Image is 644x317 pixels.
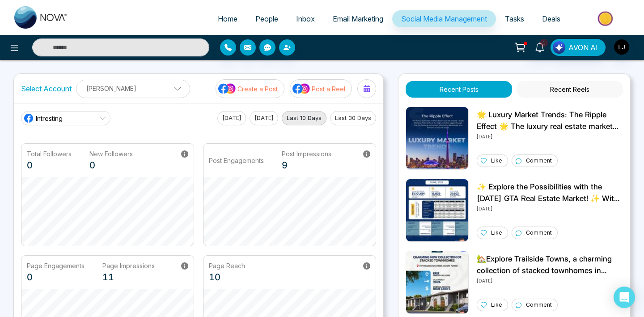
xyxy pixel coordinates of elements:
[292,83,310,94] img: social-media-icon
[477,276,623,284] p: [DATE]
[312,84,345,94] p: Post a Reel
[218,14,237,23] span: Home
[553,41,565,54] img: Lead Flow
[533,10,569,27] a: Deals
[406,179,469,242] img: Unable to load img.
[282,149,331,158] p: Post Impressions
[505,14,524,23] span: Tasks
[406,81,512,98] button: Recent Posts
[540,39,548,47] span: 1
[27,270,85,284] p: 0
[290,79,352,98] button: social-media-iconPost a Reel
[496,10,533,27] a: Tasks
[36,114,63,123] span: Intresting
[89,158,133,172] p: 0
[392,10,496,27] a: Social Media Management
[102,261,155,270] p: Page Impressions
[330,111,376,125] button: Last 30 Days
[401,14,487,23] span: Social Media Management
[209,261,245,270] p: Page Reach
[89,149,133,158] p: New Followers
[491,229,502,237] p: Like
[542,14,560,23] span: Deals
[491,301,502,309] p: Like
[218,83,236,94] img: social-media-icon
[237,84,278,94] p: Create a Post
[27,158,72,172] p: 0
[102,270,155,284] p: 11
[27,149,72,158] p: Total Followers
[250,111,278,125] button: [DATE]
[526,157,552,165] p: Comment
[551,39,606,56] button: AVON AI
[614,39,629,55] img: User Avatar
[209,10,246,27] a: Home
[14,6,68,29] img: Nova CRM Logo
[526,301,552,309] p: Comment
[82,81,184,96] p: [PERSON_NAME]
[526,229,552,237] p: Comment
[529,39,551,55] a: 1
[216,79,284,98] button: social-media-iconCreate a Post
[209,270,245,284] p: 10
[21,83,72,94] label: Select Account
[477,253,623,276] p: 🏡Explore Trailside Towns, a charming collection of stacked townhomes in [GEOGRAPHIC_DATA]. Live m...
[491,157,502,165] p: Like
[406,251,469,314] img: Unable to load img.
[406,107,469,170] img: Unable to load img.
[568,42,598,53] span: AVON AI
[517,81,623,98] button: Recent Reels
[333,14,383,23] span: Email Marketing
[255,14,278,23] span: People
[477,109,623,132] p: 🌟 Luxury Market Trends: The Ripple Effect 🌟 The luxury real estate market does more than break re...
[296,14,315,23] span: Inbox
[246,10,287,27] a: People
[574,9,639,29] img: Market-place.gif
[477,181,623,204] p: ✨ Explore the Possibilities with the [DATE] GTA Real Estate Market! ✨ With an average selling pri...
[477,132,623,140] p: [DATE]
[282,111,326,125] button: Last 10 Days
[614,287,635,308] div: Open Intercom Messenger
[287,10,324,27] a: Inbox
[477,204,623,212] p: [DATE]
[282,158,331,172] p: 9
[324,10,392,27] a: Email Marketing
[27,261,85,270] p: Page Engagements
[209,156,264,165] p: Post Engagements
[217,111,246,125] button: [DATE]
